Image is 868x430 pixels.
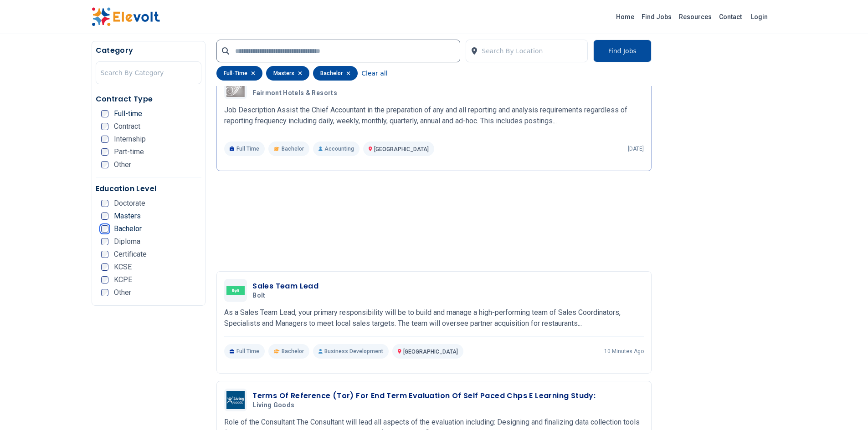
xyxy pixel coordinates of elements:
button: Clear all [361,66,387,81]
a: Find Jobs [638,10,675,24]
div: full-time [216,66,262,81]
a: Resources [675,10,715,24]
h5: Contract Type [96,94,202,105]
div: masters [266,66,309,81]
span: Diploma [114,238,140,245]
input: Contract [101,123,108,130]
span: Full-time [114,110,142,117]
span: Other [114,289,131,296]
p: [DATE] [628,145,644,152]
p: Job Description Assist the Chief Accountant in the preparation of any and all reporting and analy... [224,105,644,126]
input: Part-time [101,148,108,156]
input: Other [101,161,108,168]
input: Bachelor [101,225,108,233]
input: Doctorate [101,200,108,207]
p: Business Development [313,344,389,359]
p: 10 minutes ago [604,348,644,355]
input: Masters [101,212,108,220]
h5: Education Level [96,183,202,194]
iframe: Chat Widget [822,386,868,430]
span: [GEOGRAPHIC_DATA] [403,349,458,355]
a: Contact [715,10,745,24]
span: Living Goods [252,401,294,410]
span: [GEOGRAPHIC_DATA] [374,146,429,152]
img: Living Goods [226,391,245,409]
span: KCPE [114,276,132,283]
img: Fairmont Hotels & Resorts [226,79,245,97]
span: KCSE [114,263,132,271]
a: Fairmont Hotels & ResortsGeneral AccountantFairmont Hotels & ResortsJob Description Assist the Ch... [224,76,644,156]
input: KCPE [101,276,108,283]
span: Bachelor [114,225,142,233]
p: Accounting [313,142,360,156]
span: Bachelor [282,145,304,152]
p: As a Sales Team Lead, your primary responsibility will be to build and manage a high-performing t... [224,307,644,329]
a: Login [745,8,773,26]
span: Bolt [252,292,265,300]
button: Find Jobs [593,40,652,62]
input: Certificate [101,251,108,258]
a: Home [612,10,638,24]
h3: Sales Team Lead [252,281,318,292]
input: Full-time [101,110,108,117]
input: Diploma [101,238,108,245]
h3: Terms Of Reference (Tor) For End Term Evaluation Of Self Paced Chps E Learning Study: [252,390,596,401]
input: KCSE [101,263,108,271]
iframe: Advertisement [663,41,777,314]
input: Other [101,289,108,296]
p: Full Time [224,142,265,156]
span: Contract [114,123,140,130]
span: Fairmont Hotels & Resorts [252,89,337,97]
span: Certificate [114,251,147,258]
iframe: Advertisement [216,186,652,264]
span: Doctorate [114,200,145,207]
h5: Category [96,45,202,56]
a: BoltSales Team LeadBoltAs a Sales Team Lead, your primary responsibility will be to build and man... [224,279,644,359]
input: Internship [101,136,108,143]
img: Elevolt [92,7,160,26]
div: bachelor [313,66,358,81]
span: Bachelor [282,348,304,355]
span: Other [114,161,131,168]
span: Internship [114,136,146,143]
span: Masters [114,212,141,220]
img: Bolt [226,286,245,295]
span: Part-time [114,148,144,156]
p: Full Time [224,344,265,359]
